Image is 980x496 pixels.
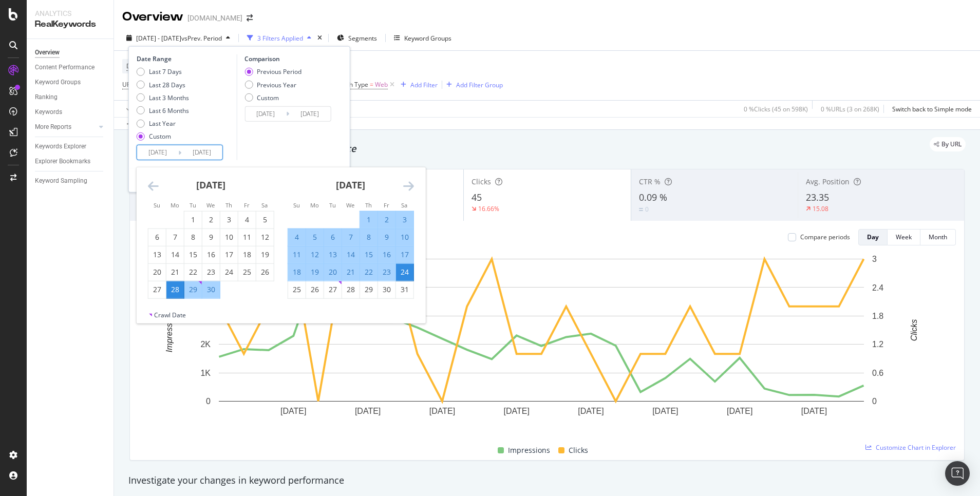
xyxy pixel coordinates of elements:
[256,232,274,242] div: 12
[639,191,667,203] span: 0.09 %
[35,156,90,167] div: Explorer Bookmarks
[395,228,413,246] td: Selected. Saturday, May 10, 2025
[35,92,106,103] a: Ranking
[220,267,238,277] div: 24
[256,263,274,281] td: Choose Saturday, April 26, 2025 as your check-out date. It’s available.
[243,30,315,46] button: 3 Filters Applied
[35,77,81,88] div: Keyword Groups
[396,284,413,295] div: 31
[238,228,256,246] td: Choose Friday, April 11, 2025 as your check-out date. It’s available.
[244,54,334,63] div: Comparison
[137,132,189,141] div: Custom
[149,80,185,89] div: Last 28 Days
[360,228,378,246] td: Selected. Thursday, May 8, 2025
[821,105,879,113] div: 0 % URLs ( 3 on 268K )
[324,232,342,242] div: 6
[378,250,395,260] div: 16
[395,281,413,298] td: Choose Saturday, May 31, 2025 as your check-out date. It’s available.
[288,284,306,295] div: 25
[360,281,378,298] td: Choose Thursday, May 29, 2025 as your check-out date. It’s available.
[872,397,877,406] text: 0
[355,407,381,415] text: [DATE]
[35,18,105,30] div: RealKeywords
[336,179,365,191] strong: [DATE]
[245,107,286,121] input: Start Date
[165,308,174,352] text: Impressions
[306,228,324,246] td: Selected. Monday, May 5, 2025
[122,101,152,117] button: Apply
[35,176,106,186] a: Keyword Sampling
[137,54,234,63] div: Date Range
[220,250,238,260] div: 17
[652,407,678,415] text: [DATE]
[378,232,395,242] div: 9
[149,93,189,102] div: Last 3 Months
[220,215,238,225] div: 3
[472,191,482,203] span: 45
[190,201,196,209] small: Tu
[342,284,360,295] div: 28
[429,407,455,415] text: [DATE]
[342,228,360,246] td: Selected. Wednesday, May 7, 2025
[324,267,342,277] div: 20
[202,211,220,228] td: Choose Wednesday, April 2, 2025 as your check-out date. It’s available.
[257,80,296,89] div: Previous Year
[220,228,238,246] td: Choose Thursday, April 10, 2025 as your check-out date. It’s available.
[256,211,274,228] td: Choose Saturday, April 5, 2025 as your check-out date. It’s available.
[220,232,238,242] div: 10
[395,211,413,228] td: Selected. Saturday, May 3, 2025
[166,263,184,281] td: Choose Monday, April 21, 2025 as your check-out date. It’s available.
[126,62,146,70] span: Device
[639,208,643,211] img: Equal
[137,119,189,128] div: Last Year
[35,62,95,73] div: Content Performance
[184,246,202,263] td: Choose Tuesday, April 15, 2025 as your check-out date. It’s available.
[306,246,324,263] td: Selected. Monday, May 12, 2025
[324,284,342,295] div: 27
[360,267,378,277] div: 22
[184,267,202,277] div: 22
[256,267,274,277] div: 26
[360,232,378,242] div: 8
[148,263,166,281] td: Choose Sunday, April 20, 2025 as your check-out date. It’s available.
[306,267,324,277] div: 19
[288,267,306,277] div: 18
[148,180,159,193] div: Move backward to switch to the previous month.
[342,263,360,281] td: Selected. Wednesday, May 21, 2025
[149,132,171,141] div: Custom
[122,80,148,89] span: URL Path
[378,215,395,225] div: 2
[324,228,342,246] td: Selected. Tuesday, May 6, 2025
[137,167,425,311] div: Calendar
[137,93,189,102] div: Last 3 Months
[148,246,166,263] td: Choose Sunday, April 13, 2025 as your check-out date. It’s available.
[256,250,274,260] div: 19
[137,106,189,115] div: Last 6 Months
[128,474,966,487] div: Investigate your changes in keyword performance
[261,201,268,209] small: Sa
[148,267,166,277] div: 20
[244,201,250,209] small: Fr
[238,250,256,260] div: 18
[244,93,301,102] div: Custom
[920,229,956,245] button: Month
[333,80,368,89] span: Search Type
[166,228,184,246] td: Choose Monday, April 7, 2025 as your check-out date. It’s available.
[35,47,60,58] div: Overview
[137,80,189,89] div: Last 28 Days
[504,407,530,415] text: [DATE]
[329,201,336,209] small: Tu
[360,250,378,260] div: 15
[324,281,342,298] td: Choose Tuesday, May 27, 2025 as your check-out date. It’s available.
[306,263,324,281] td: Selected. Monday, May 19, 2025
[867,233,879,241] div: Day
[166,267,184,277] div: 21
[396,250,413,260] div: 17
[35,141,86,152] div: Keywords Explorer
[35,122,71,132] div: More Reports
[137,67,189,76] div: Last 7 Days
[324,250,342,260] div: 13
[35,122,96,132] a: More Reports
[806,177,850,186] span: Avg. Position
[35,141,106,152] a: Keywords Explorer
